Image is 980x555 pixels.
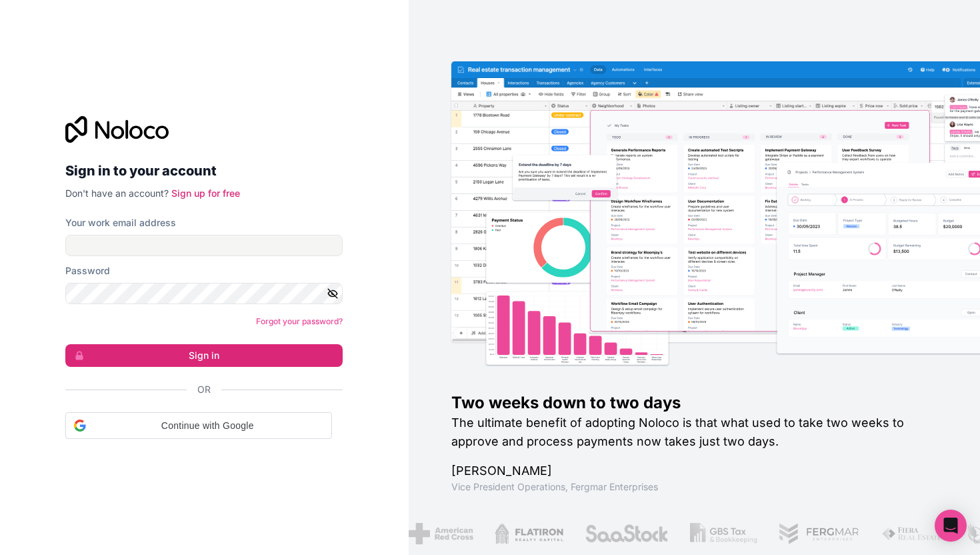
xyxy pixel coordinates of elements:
div: Continue with Google [65,412,332,439]
input: Password [65,283,343,304]
span: Or [197,383,211,396]
label: Password [65,264,110,277]
img: /assets/american-red-cross-BAupjrZR.png [408,523,473,544]
img: /assets/gbstax-C-GtDUiK.png [689,523,757,544]
a: Forgot your password? [256,316,343,326]
h1: Vice President Operations , Fergmar Enterprises [451,480,938,494]
h1: [PERSON_NAME] [451,462,938,480]
label: Your work email address [65,216,176,229]
span: Don't have an account? [65,187,169,199]
h2: Sign in to your account [65,159,343,183]
h1: Two weeks down to two days [451,392,938,414]
button: Sign in [65,344,343,367]
input: Email address [65,235,343,256]
a: Sign up for free [171,187,240,199]
img: /assets/fiera-fwj2N5v4.png [881,523,943,544]
img: /assets/flatiron-C8eUkumj.png [494,523,563,544]
h2: The ultimate benefit of adopting Noloco is that what used to take two weeks to approve and proces... [451,414,938,451]
img: /assets/fergmar-CudnrXN5.png [779,523,860,544]
img: /assets/saastock-C6Zbiodz.png [585,523,669,544]
span: Continue with Google [91,419,323,433]
div: Open Intercom Messenger [935,510,967,542]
